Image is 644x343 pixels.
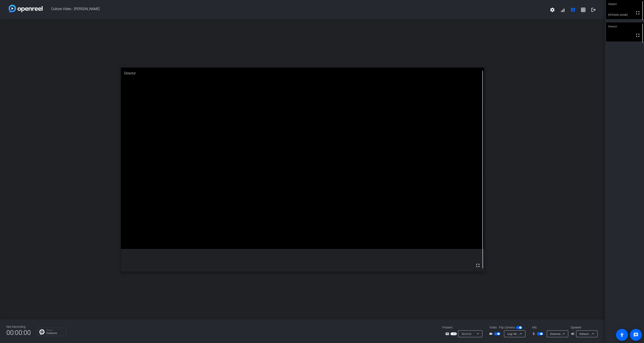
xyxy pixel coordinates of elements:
[528,325,571,330] div: Mic
[489,325,497,330] span: Video
[571,325,596,330] div: Speaker
[570,7,575,12] mat-icon: account_box
[442,325,485,330] div: Present
[475,263,480,268] mat-icon: fullscreen
[46,329,64,331] p: Group
[550,332,587,336] span: External Microphone (Built-in)
[532,331,537,336] mat-icon: mic_none
[580,332,629,336] span: Default - External Headphones (Built-in)
[43,5,547,15] span: Culture Video - [PERSON_NAME]
[581,7,586,12] mat-icon: grid_on
[499,325,515,330] span: Flip Camera
[6,327,31,338] span: 00:00:00
[489,331,494,336] mat-icon: videocam_outline
[571,331,576,336] mat-icon: volume_up
[462,332,471,336] span: Source
[46,332,64,334] p: Everyone
[633,332,638,337] mat-icon: message
[606,22,644,31] div: Director
[445,331,450,336] mat-icon: screen_share_outline
[558,5,568,15] button: signal_cellular_alt
[619,332,625,337] mat-icon: accessibility
[591,7,596,12] mat-icon: logout
[550,7,555,12] mat-icon: settings
[39,329,45,334] img: Chat Icon
[6,325,31,329] div: Not Recording
[635,10,640,15] mat-icon: fullscreen
[507,332,538,336] span: Logi 4K Pro (046d:087f)
[635,33,640,38] mat-icon: fullscreen
[121,68,484,79] div: Director
[9,5,43,12] img: white-gradient.svg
